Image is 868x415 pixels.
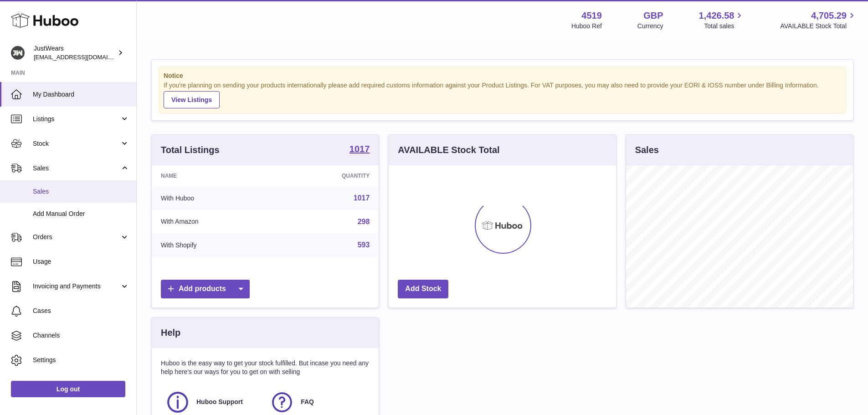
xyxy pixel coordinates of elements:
span: FAQ [301,398,314,406]
a: Add Stock [398,280,448,298]
span: Listings [33,115,120,123]
a: 4,705.29 AVAILABLE Stock Total [780,10,857,31]
a: 1017 [349,144,370,155]
a: 1017 [354,194,370,202]
a: View Listings [164,91,220,108]
a: FAQ [270,390,365,415]
div: Currency [637,22,663,31]
span: My Dashboard [33,90,129,99]
strong: 4519 [581,10,602,22]
span: Total sales [704,22,745,31]
th: Name [152,165,276,186]
a: Log out [11,381,125,397]
strong: Notice [164,72,841,80]
div: If you're planning on sending your products internationally please add required customs informati... [164,81,841,108]
a: 298 [358,218,370,225]
span: AVAILABLE Stock Total [780,22,857,31]
strong: GBP [643,10,663,22]
td: With Shopify [152,233,276,257]
p: Huboo is the easy way to get your stock fulfilled. But incase you need any help here's our ways f... [161,359,370,376]
h3: AVAILABLE Stock Total [398,144,499,156]
a: 1,426.58 Total sales [699,10,745,31]
h3: Total Listings [161,144,220,156]
span: Settings [33,356,129,364]
span: 4,705.29 [811,10,847,22]
div: JustWears [34,44,116,61]
td: With Amazon [152,210,276,234]
a: Add products [161,280,250,298]
span: [EMAIL_ADDRESS][DOMAIN_NAME] [34,53,134,61]
strong: 1017 [349,144,370,154]
h3: Sales [635,144,659,156]
a: Huboo Support [165,390,261,415]
span: 1,426.58 [699,10,734,22]
span: Sales [33,164,120,173]
span: Usage [33,257,129,266]
span: Channels [33,331,129,340]
div: Huboo Ref [571,22,602,31]
td: With Huboo [152,186,276,210]
span: Orders [33,233,120,241]
span: Huboo Support [196,398,243,406]
span: Add Manual Order [33,210,129,218]
h3: Help [161,327,180,339]
span: Invoicing and Payments [33,282,120,291]
span: Cases [33,307,129,315]
span: Sales [33,187,129,196]
th: Quantity [276,165,379,186]
a: 593 [358,241,370,249]
img: internalAdmin-4519@internal.huboo.com [11,46,25,60]
span: Stock [33,139,120,148]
